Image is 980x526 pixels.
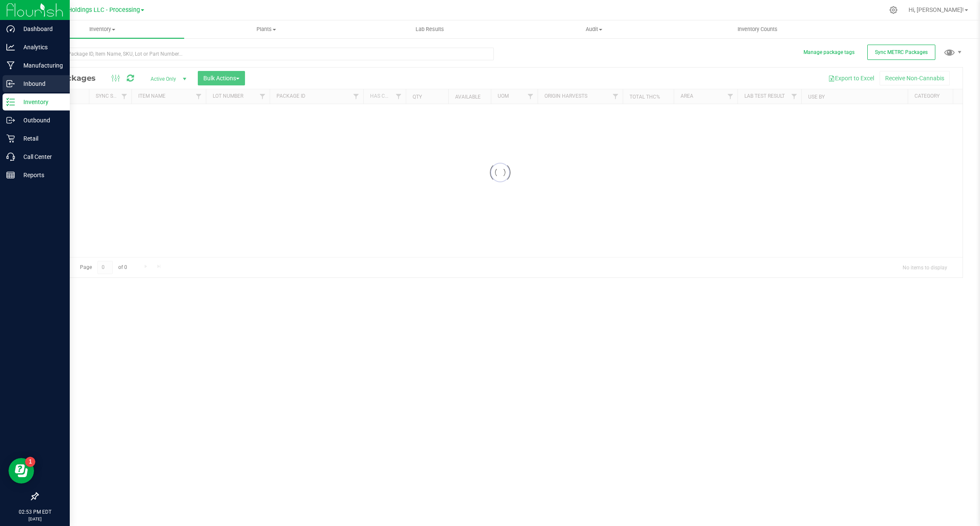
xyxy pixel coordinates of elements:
p: [DATE] [4,516,66,522]
p: Inbound [15,79,66,89]
p: Outbound [15,115,66,125]
p: Manufacturing [15,60,66,71]
span: Riviera Creek Holdings LLC - Processing [29,6,140,14]
span: Inventory Counts [726,25,789,33]
span: Sync METRC Packages [875,49,928,55]
button: Sync METRC Packages [867,45,935,60]
inline-svg: Analytics [6,43,15,51]
button: Manage package tags [803,49,855,56]
span: Plants [185,25,348,33]
span: Inventory [20,25,184,33]
inline-svg: Outbound [6,116,15,124]
p: Analytics [15,42,66,52]
iframe: Resource center [9,458,34,484]
input: Search Package ID, Item Name, SKU, Lot or Part Number... [37,48,494,60]
a: Inventory Counts [676,20,840,38]
inline-svg: Dashboard [6,25,15,33]
a: Audit [512,20,676,38]
p: 02:53 PM EDT [4,508,66,516]
span: Lab Results [404,25,456,33]
div: Manage settings [888,6,899,14]
inline-svg: Inventory [6,98,15,106]
span: Audit [513,25,675,33]
inline-svg: Manufacturing [6,61,15,70]
a: Plants [184,20,348,38]
inline-svg: Retail [6,134,15,143]
inline-svg: Reports [6,171,15,179]
p: Retail [15,133,66,144]
a: Inventory [20,20,184,38]
inline-svg: Inbound [6,79,15,88]
inline-svg: Call Center [6,153,15,161]
p: Reports [15,170,66,180]
p: Inventory [15,97,66,107]
a: Lab Results [348,20,512,38]
p: Dashboard [15,24,66,34]
span: Hi, [PERSON_NAME]! [909,6,964,13]
p: Call Center [15,152,66,162]
iframe: Resource center unread badge [25,457,35,467]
